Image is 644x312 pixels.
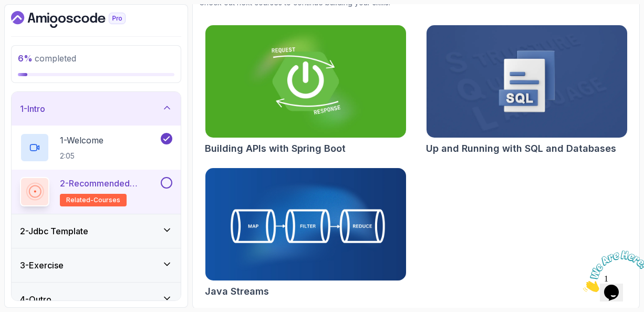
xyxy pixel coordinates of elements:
[426,25,628,156] a: Up and Running with SQL and Databases cardUp and Running with SQL and Databases
[60,177,159,190] p: 2 - Recommended Courses
[12,214,181,248] button: 2-Jdbc Template
[427,25,627,138] img: Up and Running with SQL and Databases card
[426,141,616,156] h2: Up and Running with SQL and Databases
[20,225,88,237] h3: 2 - Jdbc Template
[12,92,181,126] button: 1-Intro
[20,259,64,272] h3: 3 - Exercise
[20,133,172,162] button: 1-Welcome2:05
[11,11,150,28] a: Dashboard
[60,151,103,161] p: 2:05
[20,293,51,306] h3: 4 - Outro
[60,134,103,147] p: 1 - Welcome
[205,284,269,299] h2: Java Streams
[4,4,8,13] span: 1
[205,25,406,138] img: Building APIs with Spring Boot card
[20,177,172,206] button: 2-Recommended Coursesrelated-courses
[205,168,407,299] a: Java Streams cardJava Streams
[205,25,407,156] a: Building APIs with Spring Boot cardBuilding APIs with Spring Boot
[18,53,33,64] span: 6 %
[205,168,406,280] img: Java Streams card
[20,102,45,115] h3: 1 - Intro
[12,248,181,282] button: 3-Exercise
[4,4,69,46] img: Chat attention grabber
[18,53,76,64] span: completed
[66,196,120,204] span: related-courses
[579,246,644,296] iframe: chat widget
[205,141,346,156] h2: Building APIs with Spring Boot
